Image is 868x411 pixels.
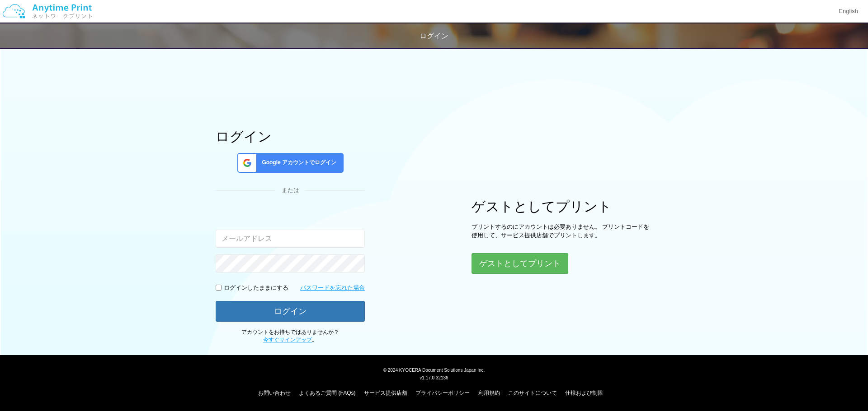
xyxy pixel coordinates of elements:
p: アカウントをお持ちではありませんか？ [216,328,365,344]
h1: ゲストとしてプリント [472,199,652,214]
a: プライバシーポリシー [415,390,470,396]
button: ゲストとしてプリント [472,253,568,274]
span: 。 [263,337,317,343]
a: よくあるご質問 (FAQs) [299,390,355,396]
div: または [216,186,365,195]
span: v1.17.0.32136 [420,375,448,380]
span: Google アカウントでログイン [258,159,336,166]
a: 今すぐサインアップ [263,337,312,343]
input: メールアドレス [216,230,365,248]
a: 利用規約 [478,390,500,396]
span: © 2024 KYOCERA Document Solutions Japan Inc. [383,367,485,373]
h1: ログイン [216,129,365,144]
a: お問い合わせ [258,390,291,396]
a: このサイトについて [508,390,557,396]
a: パスワードを忘れた場合 [300,284,365,292]
a: 仕様および制限 [565,390,603,396]
p: ログインしたままにする [224,284,288,292]
a: サービス提供店舗 [364,390,407,396]
button: ログイン [216,301,365,322]
p: プリントするのにアカウントは必要ありません。 プリントコードを使用して、サービス提供店舗でプリントします。 [472,223,652,240]
span: ログイン [420,32,448,40]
